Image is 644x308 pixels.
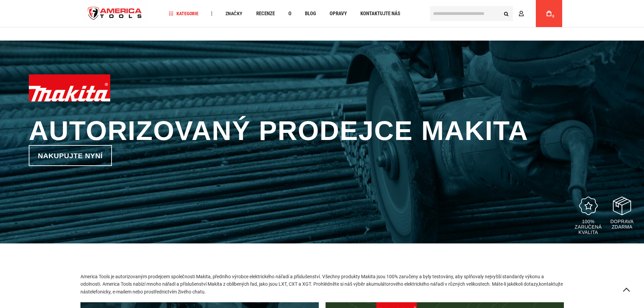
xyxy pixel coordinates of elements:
[552,15,554,18] font: 0
[88,289,206,294] font: telefonicky, e-mailem nebo prostřednictvím živého chatu.
[330,10,347,17] font: Opravy
[29,116,528,146] font: Autorizovaný prodejce Makita
[166,9,201,18] a: Kategorie
[253,9,278,18] a: Recenze
[225,11,242,16] font: Značky
[327,9,350,18] a: Opravy
[611,219,634,230] font: Doprava zdarma
[575,219,602,235] font: 100% zaručená kvalita
[29,145,112,166] a: Nakupujte nyní
[256,10,275,17] font: Recenze
[176,11,198,16] font: Kategorie
[357,9,403,18] a: Kontaktujte nás
[38,152,103,160] font: Nakupujte nyní
[500,7,513,20] button: Vyhledávání
[82,1,148,26] a: logo obchodu
[360,10,400,17] font: Kontaktujte nás
[526,11,538,16] font: Účet
[222,9,245,18] a: Značky
[288,10,291,17] font: O
[305,10,316,17] font: Blog
[302,9,319,18] a: Blog
[29,74,110,101] img: Logo Makity
[80,281,563,294] a: kontaktujte nás
[80,274,544,287] font: America Tools je autorizovaným prodejcem společnosti Makita, předního výrobce elektrického nářadí...
[82,1,148,26] img: Americké nástroje
[285,9,294,18] a: O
